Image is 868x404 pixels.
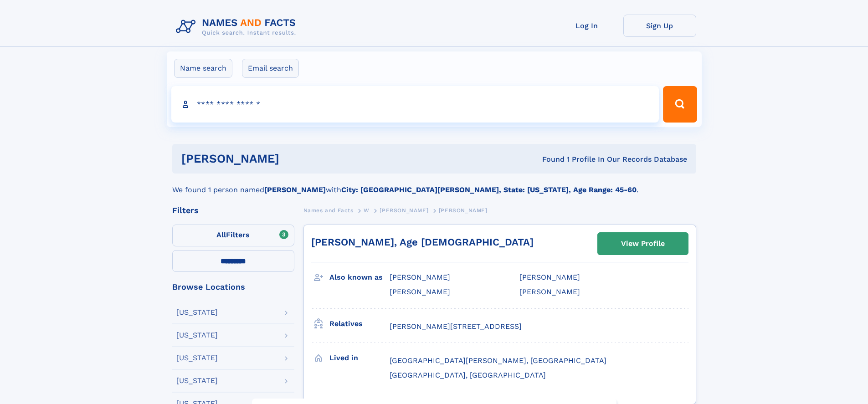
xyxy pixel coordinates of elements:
[364,205,370,216] a: W
[176,377,218,384] div: [US_STATE]
[172,225,294,246] label: Filters
[663,86,697,123] button: Search Button
[329,350,390,366] h3: Lived in
[242,59,299,78] label: Email search
[329,270,390,285] h3: Also known as
[176,309,218,316] div: [US_STATE]
[176,332,218,339] div: [US_STATE]
[364,207,370,214] span: W
[176,354,218,362] div: [US_STATE]
[390,371,546,379] span: [GEOGRAPHIC_DATA], [GEOGRAPHIC_DATA]
[439,207,488,214] span: [PERSON_NAME]
[311,236,534,248] a: [PERSON_NAME], Age [DEMOGRAPHIC_DATA]
[519,287,580,296] span: [PERSON_NAME]
[264,185,326,194] b: [PERSON_NAME]
[390,322,522,332] a: [PERSON_NAME][STREET_ADDRESS]
[621,233,665,254] div: View Profile
[216,230,226,239] span: All
[623,15,696,37] a: Sign Up
[329,316,390,332] h3: Relatives
[390,287,450,296] span: [PERSON_NAME]
[550,15,623,37] a: Log In
[519,273,580,281] span: [PERSON_NAME]
[172,15,303,39] img: Logo Names and Facts
[411,154,687,164] div: Found 1 Profile In Our Records Database
[390,356,606,365] span: [GEOGRAPHIC_DATA][PERSON_NAME], [GEOGRAPHIC_DATA]
[174,59,232,78] label: Name search
[172,206,294,215] div: Filters
[341,185,637,194] b: City: [GEOGRAPHIC_DATA][PERSON_NAME], State: [US_STATE], Age Range: 45-60
[380,205,428,216] a: [PERSON_NAME]
[172,174,696,195] div: We found 1 person named with .
[380,207,428,214] span: [PERSON_NAME]
[598,233,688,255] a: View Profile
[390,273,450,281] span: [PERSON_NAME]
[181,153,411,164] h1: [PERSON_NAME]
[172,283,294,291] div: Browse Locations
[303,205,354,216] a: Names and Facts
[171,86,659,123] input: search input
